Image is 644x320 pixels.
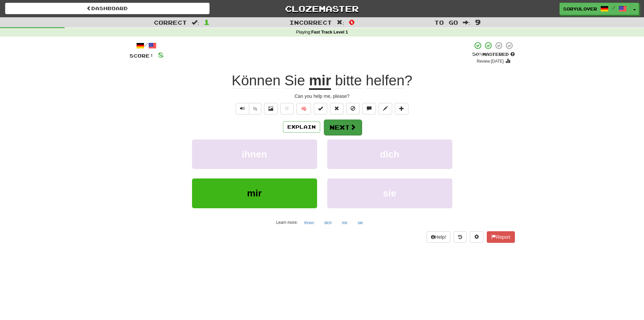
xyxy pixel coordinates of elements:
[242,149,267,159] span: ihnen
[236,103,249,114] button: Play sentence audio (ctl+space)
[472,51,515,58] div: Mastered
[129,53,154,59] span: Score:
[475,18,481,26] span: 9
[289,19,332,26] span: Incorrect
[158,50,164,59] span: 8
[477,59,504,64] small: Review: [DATE]
[296,103,311,114] button: 🧠
[192,140,317,169] button: ihnen
[330,103,343,114] button: Reset to 0% Mastered (alt+r)
[309,72,331,90] u: mir
[563,6,597,12] span: soryulover
[427,231,451,243] button: Help!
[283,121,320,133] button: Explain
[301,218,318,228] button: ihnen
[379,103,392,114] button: Edit sentence (alt+d)
[354,218,366,228] button: sie
[362,103,376,114] button: Discuss sentence (alt+u)
[204,18,210,26] span: 1
[320,218,335,228] button: dich
[129,41,164,50] div: /
[331,72,412,89] span: ?
[280,103,294,114] button: Favorite sentence (alt+f)
[434,19,458,26] span: To go
[314,103,327,114] button: Set this sentence to 100% Mastered (alt+m)
[220,3,424,15] a: Clozemaster
[324,120,362,135] button: Next
[380,149,400,159] span: dich
[247,188,262,198] span: mir
[487,231,515,243] button: Report
[612,5,615,10] span: /
[337,20,344,25] span: :
[249,103,262,114] button: ½
[264,103,278,114] button: Show image (alt+x)
[559,3,630,15] a: soryulover /
[335,72,362,89] span: bitte
[454,231,467,243] button: Round history (alt+y)
[327,140,452,169] button: dich
[327,178,452,208] button: sie
[349,18,355,26] span: 0
[285,72,305,89] span: Sie
[154,19,187,26] span: Correct
[346,103,360,114] button: Ignore sentence (alt+i)
[232,72,281,89] span: Können
[463,20,470,25] span: :
[383,188,396,198] span: sie
[234,103,262,114] div: Text-to-speech controls
[5,3,210,14] a: Dashboard
[192,20,199,25] span: :
[311,30,348,35] strong: Fast Track Level 1
[472,51,482,57] span: 50 %
[366,72,404,89] span: helfen
[129,93,515,100] div: Can you help me, please?
[338,218,351,228] button: mir
[395,103,408,114] button: Add to collection (alt+a)
[192,178,317,208] button: mir
[276,220,298,225] small: Learn more:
